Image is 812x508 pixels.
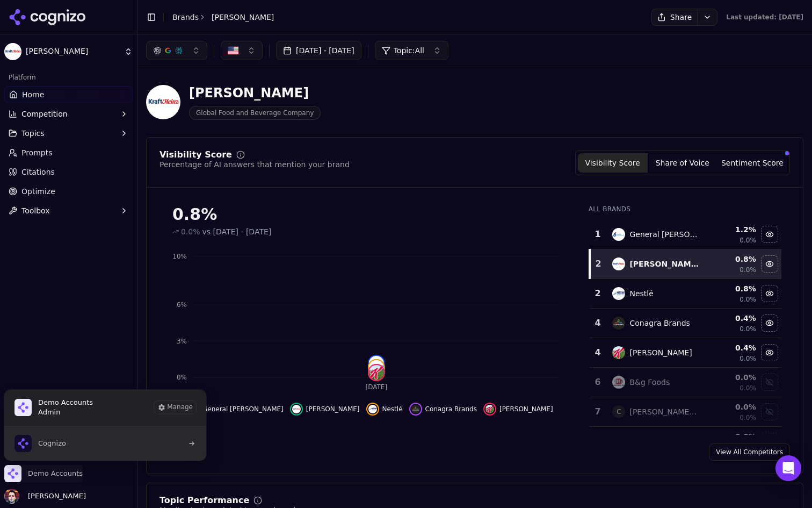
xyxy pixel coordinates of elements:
div: Open Intercom Messenger [775,455,801,481]
div: Topic Performance [160,496,249,505]
button: Hide kraft heinz data [761,255,778,273]
button: Manage [154,401,196,414]
div: General [PERSON_NAME] [629,229,699,240]
img: general mills [369,356,384,371]
span: 0.0% [740,384,756,392]
span: Topic: All [394,45,424,56]
span: Nestlé [382,405,403,413]
tspan: [DATE] [366,383,388,391]
img: b&g foods [612,376,625,389]
span: Citations [21,167,55,177]
span: 0.0% [740,236,756,245]
span: 0.0% [740,413,756,422]
div: Visibility Score [160,151,232,159]
button: Sentiment Score [717,153,787,173]
img: Kraft Heinz [4,43,21,60]
div: 2 [594,287,602,300]
span: 0.0% [740,354,756,363]
span: [PERSON_NAME] [24,491,86,501]
img: nestlé [369,360,384,375]
button: Show b&g foods data [761,374,778,391]
img: Demo Accounts [15,399,32,416]
div: 0.4 % [707,313,756,324]
button: Open user button [4,489,86,504]
span: Home [22,89,44,100]
div: 1.2 % [707,224,756,235]
div: All Brands [589,205,781,213]
div: 4 [594,346,602,359]
nav: breadcrumb [172,12,274,23]
img: Cognizo [15,435,32,452]
img: nestlé [368,405,377,413]
button: Hide conagra brands data [761,314,778,332]
img: conagra brands [612,317,625,330]
tspan: 6% [177,301,187,309]
div: 2 [595,257,602,270]
button: Hide nestlé data [761,285,778,302]
button: Close organization switcher [4,465,83,482]
div: 0.0 % [707,431,756,442]
div: [PERSON_NAME] [629,347,692,358]
img: kellogg's [612,346,625,359]
span: 0.0% [740,266,756,274]
img: nestlé [612,287,625,300]
div: 0.0 % [707,402,756,412]
img: general mills [612,228,625,241]
div: 0.8 % [707,283,756,294]
div: 4 [594,317,602,330]
button: Share [651,9,697,26]
span: 0.0% [740,295,756,304]
div: Conagra Brands [629,318,690,328]
span: Optimize [21,186,55,197]
span: Demo Accounts [28,469,83,478]
span: [PERSON_NAME] [499,405,553,413]
div: B&g Foods [629,377,670,388]
span: C [612,405,625,418]
div: Percentage of AI answers that mention your brand [160,159,350,170]
img: conagra brands [411,405,420,413]
button: Hide conagra brands data [409,403,477,416]
button: Hide nestlé data [366,403,403,416]
button: Hide general mills data [186,403,284,416]
div: [PERSON_NAME] Soup Company [629,406,699,417]
div: 0.8 % [707,254,756,264]
button: [DATE] - [DATE] [276,41,361,60]
div: Last updated: [DATE] [726,13,803,22]
img: Deniz Ozcan [4,489,19,504]
span: [PERSON_NAME] [212,12,274,23]
span: 0.0% [181,226,200,237]
span: [PERSON_NAME] [26,47,120,56]
span: Global Food and Beverage Company [189,106,321,120]
span: 0.0% [740,325,756,333]
div: 6 [594,376,602,389]
div: 0.4 % [707,342,756,353]
span: Topics [21,128,45,139]
span: General [PERSON_NAME] [202,405,284,413]
button: Show danone data [761,433,778,450]
div: [PERSON_NAME] [189,84,321,102]
button: Hide kraft heinz data [290,403,360,416]
div: Nestlé [629,288,653,299]
button: Share of Voice [648,153,717,173]
span: vs [DATE] - [DATE] [202,226,272,237]
tspan: 10% [172,253,187,260]
button: Visibility Score [578,153,648,173]
button: Hide kellogg's data [761,344,778,361]
img: Demo Accounts [4,465,21,482]
span: Toolbox [21,205,50,216]
div: 0.0 % [707,372,756,383]
span: [PERSON_NAME] [306,405,360,413]
span: Cognizo [38,439,66,448]
span: Admin [38,407,93,417]
div: Platform [4,69,133,86]
div: 7 [594,405,602,418]
button: Show campbell soup company data [761,403,778,420]
img: kellogg's [369,365,384,380]
img: Kraft Heinz [146,85,180,119]
div: Demo Accounts is active [4,390,206,461]
div: List of all organization memberships [4,426,207,461]
button: Hide kellogg's data [483,403,553,416]
tspan: 3% [177,338,187,345]
button: Hide general mills data [761,226,778,243]
a: View All Competitors [709,443,790,461]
